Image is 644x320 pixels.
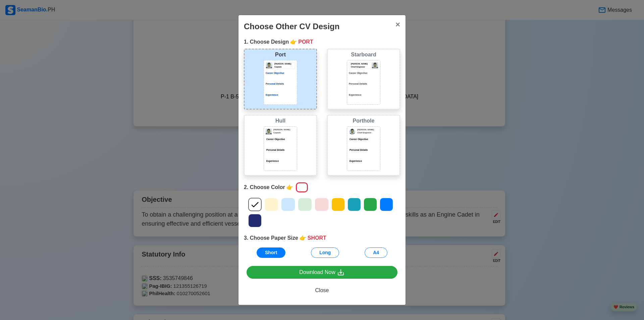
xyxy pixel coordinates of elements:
[351,62,371,65] p: [PERSON_NAME]
[329,51,398,59] div: Starboard
[349,72,378,75] p: Career Objective
[266,82,295,86] p: Personal Details
[274,65,295,68] p: Captain
[315,287,329,293] span: Close
[300,234,306,242] span: point
[274,62,295,65] p: [PERSON_NAME]
[349,93,378,97] p: Experience
[266,159,295,163] p: Experience
[357,128,378,131] p: [PERSON_NAME]
[349,148,378,152] div: Personal Details
[357,131,378,134] p: Chief Engineer
[266,138,295,141] p: Career Objective
[349,138,378,141] div: Career Objective
[351,65,371,68] p: Chief Engineer
[311,247,339,258] button: Long
[244,20,339,33] div: Choose Other CV Design
[257,247,286,258] button: Short
[298,38,313,46] span: PORT
[244,234,400,242] div: 3. Choose Paper Size
[286,183,293,191] span: point
[246,51,315,59] div: Port
[395,20,400,29] span: ×
[290,38,297,46] span: point
[266,93,295,97] p: Experience
[266,148,295,152] p: Personal Details
[244,38,400,46] div: 1. Choose Design
[247,266,397,279] a: Download Now
[273,128,295,131] p: [PERSON_NAME]
[247,284,397,297] button: Close
[349,159,378,163] div: Experience
[308,234,326,242] span: SHORT
[299,268,345,277] div: Download Now
[365,247,387,258] button: A4
[273,131,295,134] p: Captain
[244,181,400,194] div: 2. Choose Color
[349,82,378,86] p: Personal Details
[246,117,315,125] div: Hull
[329,117,398,125] div: Porthole
[266,72,295,75] p: Career Objective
